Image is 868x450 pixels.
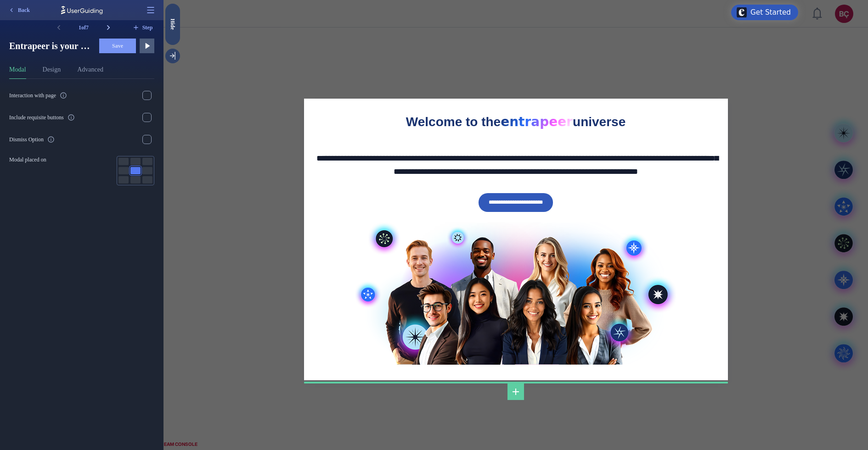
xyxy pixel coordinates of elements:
[43,64,61,79] button: Design
[142,24,153,31] span: Step
[737,7,747,17] img: launcher-image-alternative-text
[99,39,136,53] button: Save
[183,219,521,365] img: Modal Media
[337,114,409,129] span: entrapeer
[112,42,123,50] span: Save
[4,3,34,17] button: Back
[9,156,46,163] span: Modal placed on
[9,136,44,143] div: Dismiss Option
[18,6,30,14] span: Back
[130,20,154,35] button: Step
[9,64,26,79] button: Modal
[9,114,64,121] div: Include requisite buttons
[9,39,92,52] span: Entrapeer is your always-on consultancy. Our AI agents seamlessly integrate with your organizatio...
[66,20,101,35] div: 1 of 7
[9,92,56,99] div: Interaction with page
[750,8,791,17] div: Get Started
[141,114,564,129] h1: Welcome to the universe
[731,5,798,20] div: Open Get Started checklist
[77,64,103,79] button: Advanced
